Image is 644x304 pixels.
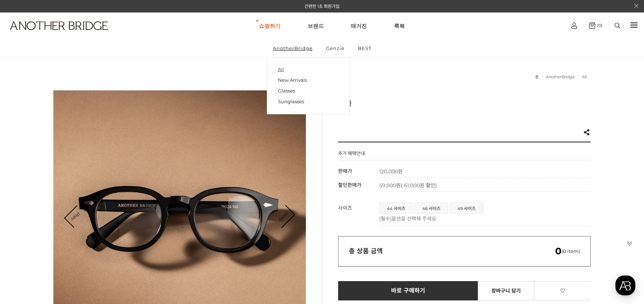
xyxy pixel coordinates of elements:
span: 홈 [23,237,27,243]
span: 옵션을 선택해 주세요 [391,215,436,222]
span: 판매가 [338,168,352,174]
img: logo [10,21,108,30]
p: [필수] [379,215,587,222]
span: (0 item) [555,248,580,254]
strong: 총 상품 금액 [349,247,383,255]
a: Next [272,205,294,228]
a: 바로 구매하기 [338,281,478,300]
a: 간편한 1초 회원가입 [304,4,340,9]
a: 44 사이즈 [380,203,413,213]
span: 대화 [66,238,74,243]
a: AnotherBridge [546,74,575,79]
span: (0) [595,23,602,28]
a: New Arrivals [278,75,339,85]
strong: 120,000원 [379,168,403,175]
em: 0 [555,245,562,257]
li: 46 사이즈 [415,203,448,214]
span: ( 61,000원 할인) [401,182,437,189]
a: 브랜드 [308,13,324,39]
img: cart [589,23,595,29]
a: Sunglasses [278,96,339,107]
a: 홈 [535,74,539,79]
a: Glasses [278,85,339,96]
span: 설정 [111,237,119,243]
span: 바로 구매하기 [391,288,425,294]
h3: 토카 [338,98,591,108]
a: All [278,65,339,75]
img: cart [571,23,577,29]
h4: 추가 혜택안내 [338,150,365,160]
a: 쇼핑하기 [259,13,280,39]
a: 49 사이즈 [450,203,483,213]
img: search [615,23,620,28]
a: BEST [352,39,378,58]
a: 룩북 [394,13,405,39]
a: 설정 [92,226,138,244]
li: 49 사이즈 [450,203,483,214]
a: 장바구니 담기 [478,281,535,300]
a: AnotherBridge [267,39,319,58]
a: 대화 [47,226,92,244]
a: Genzie [320,39,351,58]
th: 사이즈 [338,199,379,226]
a: (0) [589,23,602,29]
span: 59,000원 [379,182,437,189]
a: logo [4,21,100,48]
a: 홈 [2,226,47,244]
a: 매거진 [351,13,367,39]
a: 46 사이즈 [415,203,448,213]
a: Prev [65,205,86,227]
a: All [582,74,587,79]
span: 할인판매가 [338,182,361,188]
